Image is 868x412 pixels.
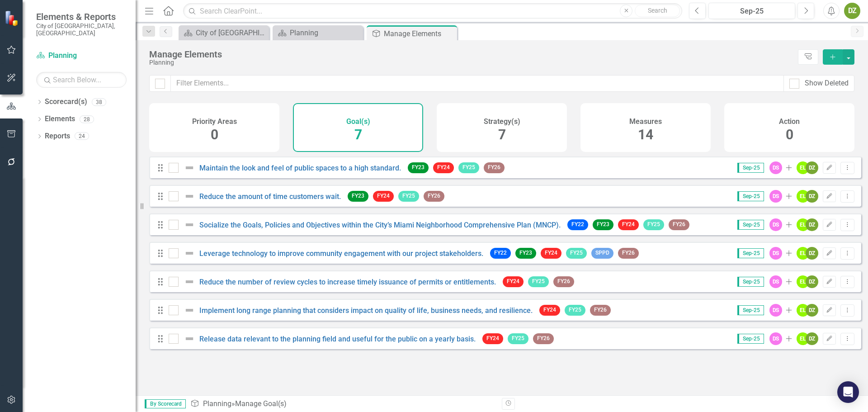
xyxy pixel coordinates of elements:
span: FY23 [348,191,368,201]
span: FY22 [490,248,511,258]
span: Elements & Reports [36,11,127,22]
a: Implement long range planning that considers impact on quality of life, business needs, and resil... [199,306,533,315]
span: FY24 [539,305,560,315]
a: Leverage technology to improve community engagement with our project stakeholders. [199,249,483,258]
div: DS [769,190,782,203]
span: FY26 [424,191,444,201]
span: Sep-25 [737,277,764,287]
div: EL [797,218,809,231]
img: Not Defined [184,162,195,173]
div: EL [797,161,809,174]
span: FY26 [669,219,689,230]
span: FY25 [458,162,479,173]
div: DS [769,332,782,345]
img: Not Defined [184,219,195,230]
span: FY24 [541,248,561,258]
h4: Action [779,118,800,126]
div: City of [GEOGRAPHIC_DATA] [196,27,267,38]
span: FY24 [618,219,639,230]
button: Sep-25 [708,3,795,19]
h4: Priority Areas [192,118,237,126]
h4: Strategy(s) [484,118,520,126]
img: Not Defined [184,276,195,287]
div: DZ [806,161,818,174]
span: Sep-25 [737,163,764,173]
button: DZ [844,3,860,19]
div: DZ [806,304,818,317]
div: EL [797,275,809,288]
span: FY26 [590,305,611,315]
small: City of [GEOGRAPHIC_DATA], [GEOGRAPHIC_DATA] [36,22,127,37]
img: Not Defined [184,191,195,202]
span: FY25 [643,219,664,230]
div: DZ [806,190,818,203]
div: Show Deleted [805,78,849,89]
div: 24 [75,133,89,140]
span: FY26 [484,162,505,173]
div: DS [769,304,782,317]
img: ClearPoint Strategy [5,10,20,26]
span: FY25 [508,333,528,344]
img: Not Defined [184,333,195,344]
div: 28 [80,115,94,123]
span: 14 [638,127,653,142]
a: Socialize the Goals, Policies and Objectives within the City’s Miami Neighborhood Comprehensive P... [199,221,561,229]
div: EL [797,190,809,203]
div: DZ [806,247,818,260]
div: 38 [92,98,106,106]
span: Sep-25 [737,191,764,201]
h4: Measures [629,118,662,126]
div: DZ [806,332,818,345]
span: 7 [498,127,506,142]
div: EL [797,247,809,260]
input: Filter Elements... [170,75,784,92]
div: Planning [290,27,361,38]
a: Reduce the number of review cycles to increase timely issuance of permits or entitlements. [199,278,496,286]
button: Search [635,5,680,17]
input: Search ClearPoint... [183,3,682,19]
span: FY23 [408,162,429,173]
span: FY24 [503,276,524,287]
div: DS [769,218,782,231]
span: Search [648,7,667,14]
a: Scorecard(s) [45,97,87,107]
span: 0 [786,127,793,142]
div: DZ [806,218,818,231]
a: City of [GEOGRAPHIC_DATA] [181,27,267,38]
a: Planning [36,51,127,61]
a: Reports [45,131,70,142]
a: Planning [275,27,361,38]
span: FY25 [566,248,587,258]
div: DS [769,247,782,260]
span: FY24 [373,191,394,201]
div: EL [797,332,809,345]
span: By Scorecard [145,399,186,408]
div: » Manage Goal(s) [190,399,495,409]
div: DS [769,161,782,174]
a: Release data relevant to the planning field and useful for the public on a yearly basis. [199,335,476,343]
span: 0 [211,127,218,142]
span: FY26 [618,248,639,258]
span: FY26 [553,276,574,287]
span: FY24 [433,162,454,173]
div: Planning [149,59,793,66]
span: Sep-25 [737,305,764,315]
span: FY25 [398,191,419,201]
span: FY23 [593,219,613,230]
div: Manage Elements [149,49,793,59]
h4: Goal(s) [346,118,370,126]
span: Sep-25 [737,334,764,344]
img: Not Defined [184,305,195,316]
a: Maintain the look and feel of public spaces to a high standard. [199,164,401,172]
div: Open Intercom Messenger [837,381,859,403]
span: FY22 [567,219,588,230]
span: FY24 [482,333,503,344]
div: Sep-25 [712,6,792,17]
span: Sep-25 [737,248,764,258]
input: Search Below... [36,72,127,88]
span: 7 [354,127,362,142]
a: Reduce the amount of time customers wait. [199,192,341,201]
div: DS [769,275,782,288]
span: FY23 [515,248,536,258]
